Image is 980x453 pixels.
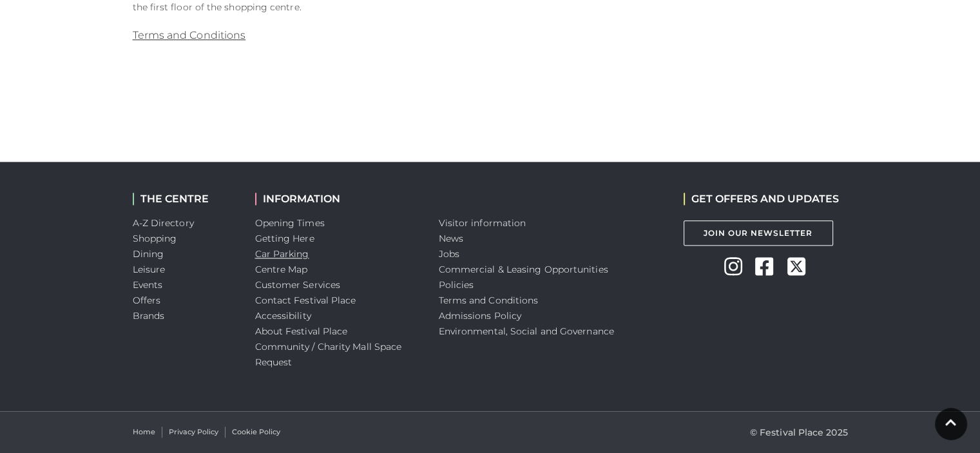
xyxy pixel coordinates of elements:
[439,294,539,306] a: Terms and Conditions
[133,29,246,41] a: Terms and Conditions
[133,294,161,306] a: Offers
[133,193,236,205] h2: THE CENTRE
[255,279,341,291] a: Customer Services
[439,248,459,260] a: Jobs
[133,427,155,438] a: Home
[439,264,608,275] a: Commercial & Leasing Opportunities
[255,233,314,244] a: Getting Here
[439,279,474,291] a: Policies
[133,279,163,291] a: Events
[255,341,402,368] a: Community / Charity Mall Space Request
[255,325,348,337] a: About Festival Place
[255,264,308,275] a: Centre Map
[255,294,356,306] a: Contact Festival Place
[133,310,165,322] a: Brands
[255,248,309,260] a: Car Parking
[169,427,218,438] a: Privacy Policy
[439,233,463,244] a: News
[255,193,419,205] h2: INFORMATION
[750,425,848,440] p: © Festival Place 2025
[232,427,280,438] a: Cookie Policy
[255,217,325,229] a: Opening Times
[684,193,839,205] h2: GET OFFERS AND UPDATES
[439,325,614,337] a: Environmental, Social and Governance
[255,310,311,322] a: Accessibility
[439,310,522,322] a: Admissions Policy
[133,233,177,244] a: Shopping
[439,217,526,229] a: Visitor information
[133,264,166,275] a: Leisure
[133,248,164,260] a: Dining
[133,217,194,229] a: A-Z Directory
[684,220,833,246] a: Join Our Newsletter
